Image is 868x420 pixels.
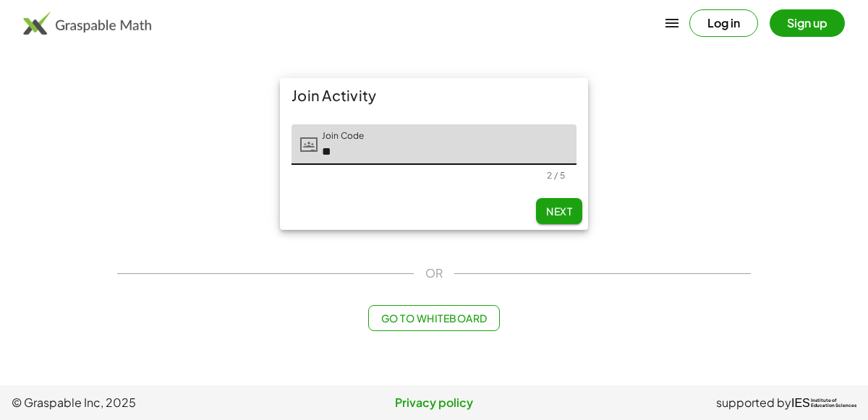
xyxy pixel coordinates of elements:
[380,312,487,325] span: Go to Whiteboard
[770,9,845,37] button: Sign up
[12,394,293,411] span: © Graspable Inc, 2025
[811,398,856,408] span: Institute of Education Sciences
[689,9,758,37] button: Log in
[368,305,499,331] button: Go to Whiteboard
[716,394,791,411] span: supported by
[293,394,574,411] a: Privacy policy
[791,394,856,411] a: IESInstitute ofEducation Sciences
[425,265,443,282] span: OR
[536,198,582,224] button: Next
[280,78,588,113] div: Join Activity
[546,205,572,218] span: Next
[791,396,810,410] span: IES
[547,170,565,181] div: 2 / 5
